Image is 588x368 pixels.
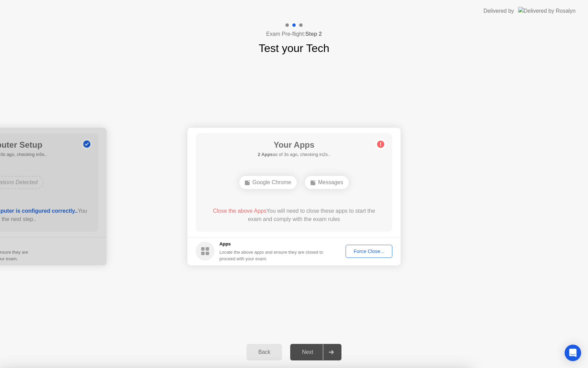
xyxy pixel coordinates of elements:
[239,176,297,189] div: Google Chrome
[258,139,330,151] h1: Your Apps
[518,7,576,15] img: Delivered by Rosalyn
[213,208,266,214] span: Close the above Apps
[483,7,514,15] div: Delivered by
[258,151,330,158] h5: as of 3s ago, checking in2s..
[305,31,322,37] b: Step 2
[258,152,273,157] b: 2 Apps
[305,176,349,189] div: Messages
[292,349,323,355] div: Next
[206,207,383,223] div: You will need to close these apps to start the exam and comply with the exam rules
[348,249,390,254] div: Force Close...
[219,249,324,262] div: Locate the above apps and ensure they are closed to proceed with your exam.
[219,241,324,248] h5: Apps
[565,345,581,361] div: Open Intercom Messenger
[266,30,322,38] h4: Exam Pre-flight:
[259,40,329,56] h1: Test your Tech
[249,349,280,355] div: Back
